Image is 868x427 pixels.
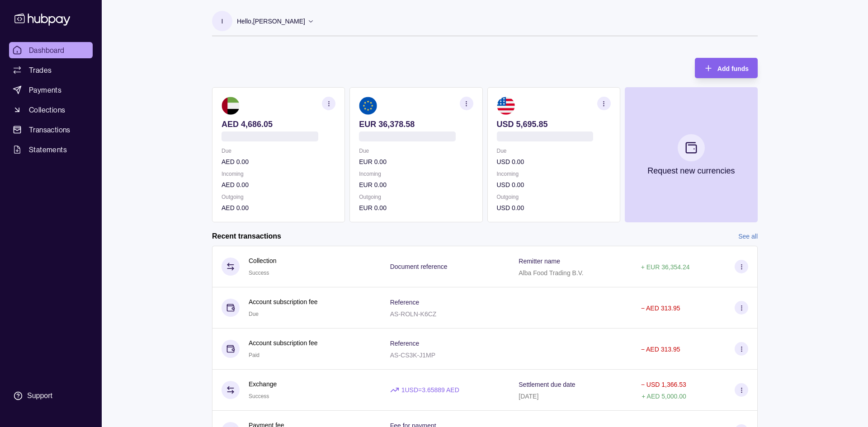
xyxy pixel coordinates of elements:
p: AED 0.00 [222,180,335,190]
p: Outgoing [497,192,611,202]
a: Payments [9,82,93,98]
p: I [222,16,223,26]
p: EUR 36,378.58 [359,119,473,129]
p: Due [497,146,611,156]
p: AED 4,686.05 [222,119,335,129]
p: EUR 0.00 [359,203,473,213]
span: Transactions [29,124,71,135]
a: Transactions [9,122,93,138]
span: Payments [29,84,61,95]
p: AED 0.00 [222,203,335,213]
span: Dashboard [29,45,65,56]
button: Add funds [695,58,758,78]
p: 1 USD = 3.65889 AED [401,385,459,395]
p: Alba Food Trading B.V. [519,269,583,277]
button: Request new currencies [625,87,758,222]
p: Hello, [PERSON_NAME] [237,16,305,26]
span: Success [249,393,269,399]
span: Trades [29,65,52,75]
p: USD 0.00 [497,157,611,167]
p: Incoming [222,169,335,179]
p: Incoming [359,169,473,179]
p: + AED 5,000.00 [642,393,686,400]
a: Collections [9,102,93,118]
a: Dashboard [9,42,93,58]
p: Outgoing [222,192,335,202]
span: Due [249,311,259,317]
p: EUR 0.00 [359,157,473,167]
p: Request new currencies [647,166,735,176]
span: Add funds [717,65,749,72]
p: Reference [390,299,420,306]
p: Outgoing [359,192,473,202]
a: See all [738,231,758,241]
p: − AED 313.95 [641,346,680,353]
img: ae [222,97,240,115]
img: us [497,97,515,115]
p: Exchange [249,379,277,389]
p: USD 0.00 [497,180,611,190]
a: Statements [9,141,93,158]
p: Settlement due date [519,381,575,388]
p: Incoming [497,169,611,179]
p: AED 0.00 [222,157,335,167]
p: − USD 1,366.53 [641,381,686,388]
p: Due [359,146,473,156]
a: Trades [9,62,93,78]
span: Collections [29,104,65,115]
p: Account subscription fee [249,338,318,348]
p: AS-CS3K-J1MP [390,352,435,359]
p: Remitter name [519,258,560,265]
img: eu [359,97,377,115]
p: Reference [390,340,420,347]
p: USD 0.00 [497,203,611,213]
span: Paid [249,352,259,358]
p: Document reference [390,263,448,270]
div: Support [27,391,52,401]
span: Statements [29,144,67,155]
h2: Recent transactions [212,231,281,241]
p: Collection [249,256,276,266]
p: Account subscription fee [249,297,318,307]
span: Success [249,270,269,276]
p: EUR 0.00 [359,180,473,190]
p: [DATE] [519,393,538,400]
p: − AED 313.95 [641,305,680,312]
p: AS-ROLN-K6CZ [390,310,437,318]
p: Due [222,146,335,156]
p: + EUR 36,354.24 [641,263,690,271]
p: USD 5,695.85 [497,119,611,129]
a: Support [9,386,93,405]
